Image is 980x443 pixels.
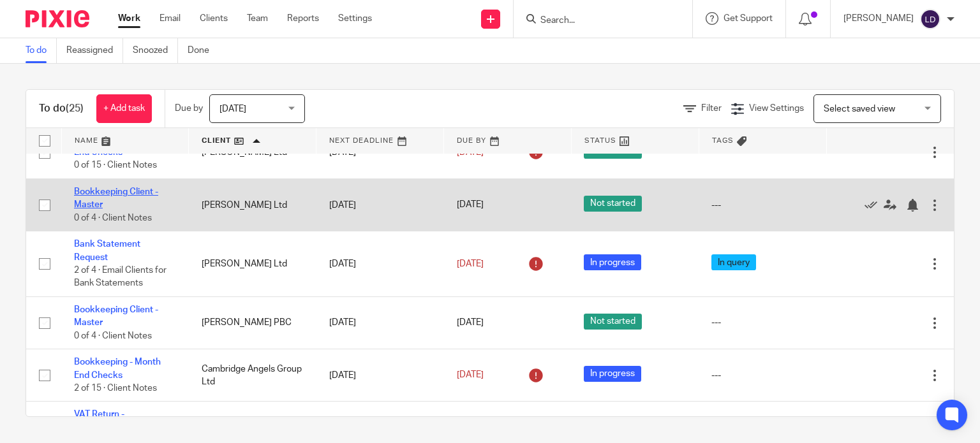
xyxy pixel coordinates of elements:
p: [PERSON_NAME] [843,12,914,25]
span: View Settings [749,104,804,113]
td: Cambridge Angels Group Ltd [189,349,316,402]
span: 2 of 15 · Client Notes [74,384,157,393]
span: 0 of 4 · Client Notes [74,331,152,340]
p: Due by [175,102,203,115]
a: Bookkeeping - Month End Checks [74,358,161,379]
img: Pixie [26,10,89,27]
span: 0 of 15 · Client Notes [74,161,157,170]
a: Mark as done [865,198,884,211]
span: [DATE] [219,105,246,113]
div: --- [711,316,813,329]
span: In progress [584,254,641,270]
span: 2 of 4 · Email Clients for Bank Statements [74,266,167,288]
td: [DATE] [316,179,444,231]
td: [DATE] [316,349,444,402]
td: [PERSON_NAME] PBC [189,297,316,349]
span: In query [711,254,756,270]
h1: To do [39,102,84,115]
td: [PERSON_NAME] Ltd [189,179,316,231]
a: Settings [338,12,372,25]
span: [DATE] [457,319,484,328]
a: Clients [200,12,228,25]
span: Get Support [724,14,773,23]
a: Reports [287,12,319,25]
td: [PERSON_NAME] Ltd [189,231,316,297]
span: [DATE] [457,259,484,268]
a: Bank Statement Request [74,240,140,261]
div: --- [711,369,813,382]
span: Filter [701,104,722,113]
a: VAT Return - Feb/May/Aug/Nov [74,410,149,432]
a: Done [188,38,219,63]
span: (25) [66,103,84,113]
td: [DATE] [316,297,444,349]
a: Bookkeeping Client - Master [74,187,158,209]
a: Email [160,12,181,25]
a: Reassigned [66,38,123,63]
span: Not started [584,314,642,330]
span: In progress [584,366,641,382]
a: To do [26,38,57,63]
a: + Add task [96,94,152,123]
a: Bookkeeping Client - Master [74,305,158,327]
img: svg%3E [920,9,940,29]
a: Team [247,12,268,25]
div: --- [711,199,813,212]
input: Search [539,15,654,27]
a: Work [118,12,140,25]
span: Select saved view [824,105,895,113]
span: Tags [712,137,734,144]
span: [DATE] [457,201,484,210]
span: [DATE] [457,371,484,380]
span: 0 of 4 · Client Notes [74,214,152,222]
td: [DATE] [316,231,444,297]
span: Not started [584,196,642,212]
a: Snoozed [133,38,178,63]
